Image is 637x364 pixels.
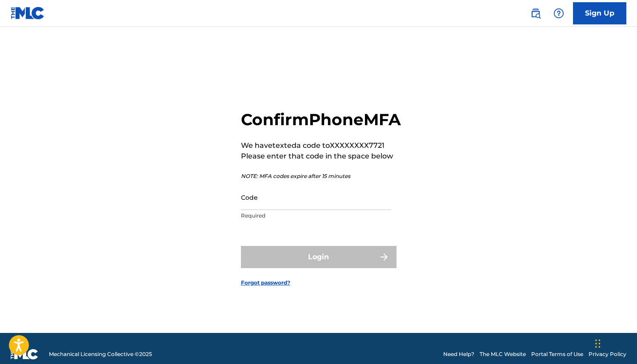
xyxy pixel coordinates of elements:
a: Need Help? [443,350,474,358]
div: Drag [595,330,601,357]
img: logo [11,349,38,360]
iframe: Chat Widget [593,321,637,364]
a: Forgot password? [241,279,290,287]
p: We have texted a code to XXXXXXXX7721 [241,140,401,151]
a: Privacy Policy [589,350,626,358]
p: Please enter that code in the space below [241,151,401,162]
p: NOTE: MFA codes expire after 15 minutes [241,172,401,180]
a: The MLC Website [480,350,526,358]
img: search [530,8,541,19]
a: Portal Terms of Use [531,350,583,358]
a: Public Search [527,4,545,22]
a: Sign Up [573,2,626,24]
img: MLC Logo [11,7,45,20]
img: help [553,8,564,19]
div: Help [550,4,568,22]
h2: Confirm Phone MFA [241,110,401,130]
span: Mechanical Licensing Collective © 2025 [49,350,152,358]
p: Required [241,212,391,220]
